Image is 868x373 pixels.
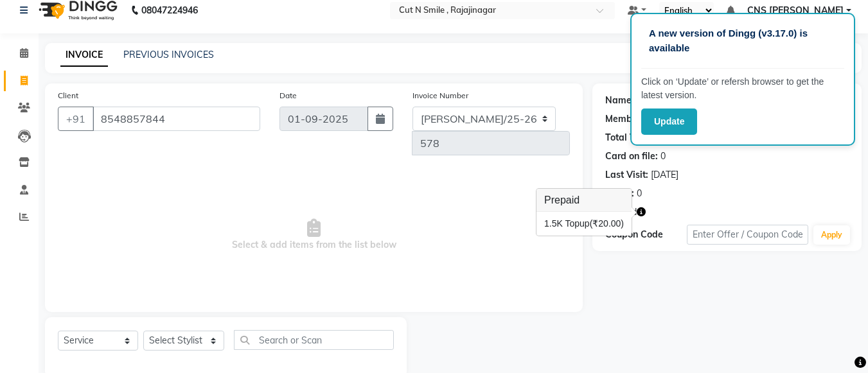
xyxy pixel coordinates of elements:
label: Client [58,90,78,101]
div: No Active Membership [605,112,849,126]
input: Search by Name/Mobile/Email/Code [93,107,260,131]
span: 1. [544,218,552,229]
div: Card on file: [605,150,658,163]
div: 0 [660,150,666,163]
label: Invoice Number [412,90,468,101]
a: PREVIOUS INVOICES [123,49,214,60]
div: Last Visit: [605,168,648,182]
button: Update [641,108,697,135]
input: Enter Offer / Coupon Code [687,225,808,245]
span: Select & add items from the list below [58,171,570,299]
div: 5K Topup [544,217,624,230]
p: A new version of Dingg (v3.17.0) is available [649,26,837,55]
div: Total Visits: [605,131,656,144]
div: [DATE] [651,168,678,182]
div: Coupon Code [605,228,686,241]
div: 0 [637,187,642,200]
input: Search or Scan [234,330,394,350]
p: Click on ‘Update’ or refersh browser to get the latest version. [641,75,844,102]
span: CNS [PERSON_NAME] [747,4,844,17]
span: (₹20.00) [590,218,624,229]
label: Date [279,90,297,101]
div: Points: [605,187,634,200]
a: INVOICE [60,44,108,67]
div: Name: [605,94,634,107]
div: Membership: [605,112,661,126]
button: +91 [58,107,94,131]
button: Apply [813,225,850,245]
h3: Prepaid [536,189,632,212]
